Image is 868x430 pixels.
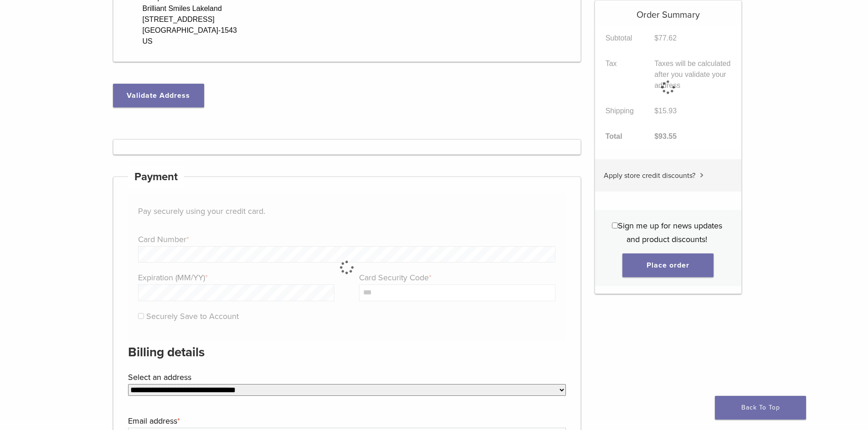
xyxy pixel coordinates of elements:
button: Validate Address [113,84,204,107]
h3: Billing details [128,341,566,363]
input: Sign me up for news updates and product discounts! [612,223,618,228]
h4: Payment [128,166,185,188]
h5: Order Summary [595,0,741,20]
a: Back To Top [715,396,806,420]
button: Place order [622,253,714,277]
span: Sign me up for news updates and product discounts! [618,221,722,244]
img: caret.svg [700,173,704,177]
span: Apply store credit discounts? [604,171,695,180]
label: Email address [128,414,564,428]
label: Select an address [128,370,564,384]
